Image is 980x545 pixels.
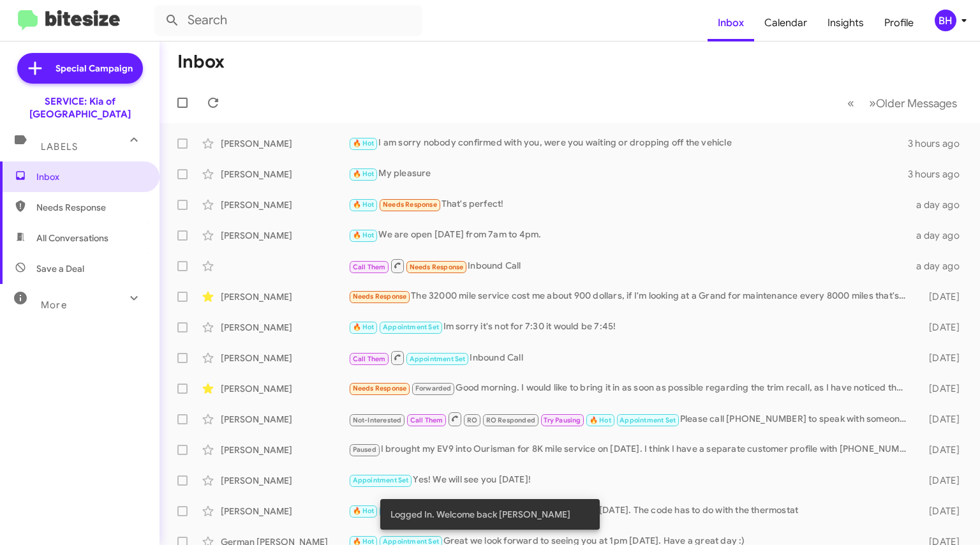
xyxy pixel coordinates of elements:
[353,476,409,484] span: Appointment Set
[348,197,913,212] div: That's perfect!
[353,292,407,301] span: Needs Response
[935,10,956,31] div: BH
[840,90,862,116] button: Previous
[590,416,611,424] span: 🔥 Hot
[36,262,84,275] span: Save a Deal
[913,290,970,303] div: [DATE]
[348,411,913,427] div: Please call [PHONE_NUMBER] to speak with someone.
[383,200,437,209] span: Needs Response
[817,4,874,41] a: Insights
[840,90,965,116] nav: Page navigation example
[348,136,908,151] div: I am sorry nobody confirmed with you, were you waiting or dropping off the vehicle
[348,258,913,274] div: Inbound Call
[221,505,348,518] div: [PERSON_NAME]
[410,263,464,271] span: Needs Response
[874,4,924,41] a: Profile
[17,53,143,84] a: Special Campaign
[353,507,375,515] span: 🔥 Hot
[876,96,957,110] span: Older Messages
[913,444,970,456] div: [DATE]
[221,474,348,487] div: [PERSON_NAME]
[869,95,876,111] span: »
[221,382,348,395] div: [PERSON_NAME]
[913,321,970,334] div: [DATE]
[353,170,375,178] span: 🔥 Hot
[221,352,348,364] div: [PERSON_NAME]
[221,198,348,211] div: [PERSON_NAME]
[348,320,913,334] div: Im sorry it's not for 7:30 it would be 7:45!
[390,508,570,521] span: Logged In. Welcome back [PERSON_NAME]
[221,321,348,334] div: [PERSON_NAME]
[36,170,145,183] span: Inbox
[348,289,913,304] div: The 32000 mile service cost me about 900 dollars, if I'm looking at a Grand for maintenance every...
[348,504,913,518] div: Yes - the check engine light came on [DATE]. The code has to do with the thermostat
[353,263,386,271] span: Call Them
[348,473,913,488] div: Yes! We will see you [DATE]!
[913,474,970,487] div: [DATE]
[221,168,348,181] div: [PERSON_NAME]
[913,413,970,426] div: [DATE]
[221,413,348,426] div: [PERSON_NAME]
[348,167,908,181] div: My pleasure
[913,382,970,395] div: [DATE]
[486,416,535,424] span: RO Responded
[353,139,375,147] span: 🔥 Hot
[412,383,454,395] span: Forwarded
[353,384,407,392] span: Needs Response
[56,62,133,75] span: Special Campaign
[348,381,913,396] div: Good morning. I would like to bring it in as soon as possible regarding the trim recall, as I hav...
[177,52,225,72] h1: Inbox
[861,90,965,116] button: Next
[383,323,439,331] span: Appointment Set
[348,442,913,457] div: I brought my EV9 into Ourisman for 8K mile service on [DATE]. I think I have a separate customer ...
[913,198,970,211] div: a day ago
[221,444,348,456] div: [PERSON_NAME]
[410,416,443,424] span: Call Them
[924,10,966,31] button: BH
[221,229,348,242] div: [PERSON_NAME]
[353,445,376,454] span: Paused
[36,201,145,214] span: Needs Response
[913,260,970,272] div: a day ago
[913,505,970,518] div: [DATE]
[348,350,913,366] div: Inbound Call
[908,137,970,150] div: 3 hours ago
[353,355,386,363] span: Call Them
[908,168,970,181] div: 3 hours ago
[41,299,67,311] span: More
[41,141,78,153] span: Labels
[154,5,422,36] input: Search
[544,416,581,424] span: Try Pausing
[754,4,817,41] a: Calendar
[36,232,108,244] span: All Conversations
[221,290,348,303] div: [PERSON_NAME]
[708,4,754,41] a: Inbox
[620,416,676,424] span: Appointment Set
[847,95,854,111] span: «
[353,231,375,239] span: 🔥 Hot
[353,323,375,331] span: 🔥 Hot
[410,355,466,363] span: Appointment Set
[221,137,348,150] div: [PERSON_NAME]
[913,352,970,364] div: [DATE]
[353,200,375,209] span: 🔥 Hot
[353,416,402,424] span: Not-Interested
[913,229,970,242] div: a day ago
[467,416,477,424] span: RO
[348,228,913,243] div: We are open [DATE] from 7am to 4pm.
